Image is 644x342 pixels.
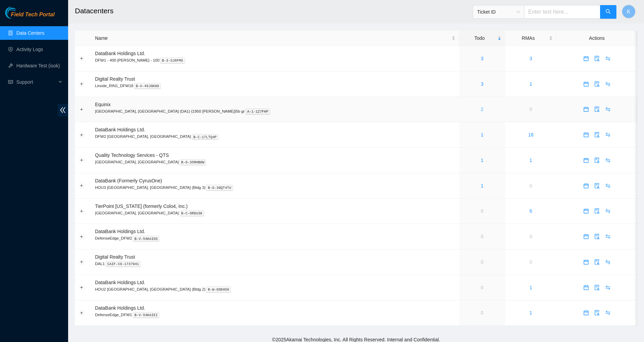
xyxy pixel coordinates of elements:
[95,261,455,267] p: DAL1
[581,104,592,115] button: calendar
[16,63,60,68] a: Hardware Test (isok)
[603,310,613,315] span: swap
[79,107,84,112] button: Expand row
[95,57,455,63] p: DFW1 - 400 [PERSON_NAME] - 100
[481,158,484,163] a: 1
[602,81,613,87] a: swap
[603,56,613,61] span: swap
[581,56,591,61] span: calendar
[581,234,591,239] span: calendar
[79,208,84,214] button: Expand row
[602,107,613,112] a: swap
[603,81,613,87] span: swap
[592,53,602,64] button: audit
[592,307,602,318] button: audit
[592,257,602,267] button: audit
[106,261,141,267] kbd: CAIF-CO-1737941
[603,132,613,137] span: swap
[5,12,54,21] a: Akamai TechnologiesField Tech Portal
[530,107,532,112] a: 0
[592,206,602,216] button: audit
[556,31,637,46] th: Actions
[581,285,592,290] a: calendar
[581,180,592,191] button: calendar
[602,282,613,293] button: swap
[581,155,592,166] button: calendar
[79,183,84,189] button: Expand row
[95,133,455,140] p: DFW2 [GEOGRAPHIC_DATA], [GEOGRAPHIC_DATA]
[179,210,204,216] kbd: B-C-ORDU38
[602,208,613,214] a: swap
[592,132,602,137] a: audit
[11,12,54,18] span: Field Tech Portal
[592,259,602,265] a: audit
[602,132,613,137] a: swap
[603,158,613,163] span: swap
[481,310,484,315] a: 0
[481,132,484,137] a: 1
[95,83,455,89] p: Linode_RIN1_DFW18
[524,5,600,19] input: Enter text here...
[581,183,591,189] span: calendar
[592,183,602,189] a: audit
[95,102,111,107] span: Equinix
[581,158,592,163] a: calendar
[530,183,532,189] a: 0
[95,229,145,234] span: DataBank Holdings Ltd.
[133,236,160,242] kbd: B-V-54KAIDS
[602,183,613,189] a: swap
[581,81,592,87] a: calendar
[530,310,532,315] a: 1
[581,285,591,290] span: calendar
[95,235,455,241] p: DefenseEdge_DFW2
[622,5,635,18] button: K
[581,206,592,216] button: calendar
[581,158,591,163] span: calendar
[592,231,602,242] button: audit
[95,127,145,132] span: DataBank Holdings Ltd.
[133,312,160,318] kbd: B-V-54KAIEI
[58,104,68,116] span: double-left
[95,178,162,183] span: DataBank (Formerly CyrusOne)
[8,80,13,84] span: read
[603,285,613,290] span: swap
[79,259,84,265] button: Expand row
[16,47,43,52] a: Activity Logs
[481,208,484,214] a: 0
[592,208,602,214] a: audit
[603,234,613,239] span: swap
[206,287,231,293] kbd: B-W-G5EHS9
[602,259,613,265] a: swap
[602,310,613,315] a: swap
[592,234,602,239] span: audit
[581,257,592,267] button: calendar
[603,107,613,112] span: swap
[16,75,57,89] span: Support
[592,285,602,290] a: audit
[581,234,592,239] a: calendar
[581,310,592,315] a: calendar
[5,7,34,19] img: Akamai Technologies
[530,158,532,163] a: 1
[481,107,484,112] a: 2
[592,56,602,61] span: audit
[95,108,455,114] p: [GEOGRAPHIC_DATA], [GEOGRAPHIC_DATA] (DA1) {1950 [PERSON_NAME]}5b gr
[581,107,592,112] a: calendar
[206,185,233,191] kbd: B-G-38QT4TU
[592,158,602,163] span: audit
[581,53,592,64] button: calendar
[627,7,631,16] span: K
[581,56,592,61] a: calendar
[95,210,455,216] p: [GEOGRAPHIC_DATA], [GEOGRAPHIC_DATA]
[581,208,592,214] a: calendar
[79,56,84,61] button: Expand row
[592,81,602,87] a: audit
[477,7,520,17] span: Ticket ID
[481,183,484,189] a: 1
[581,132,591,137] span: calendar
[79,132,84,137] button: Expand row
[95,76,135,82] span: Digital Realty Trust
